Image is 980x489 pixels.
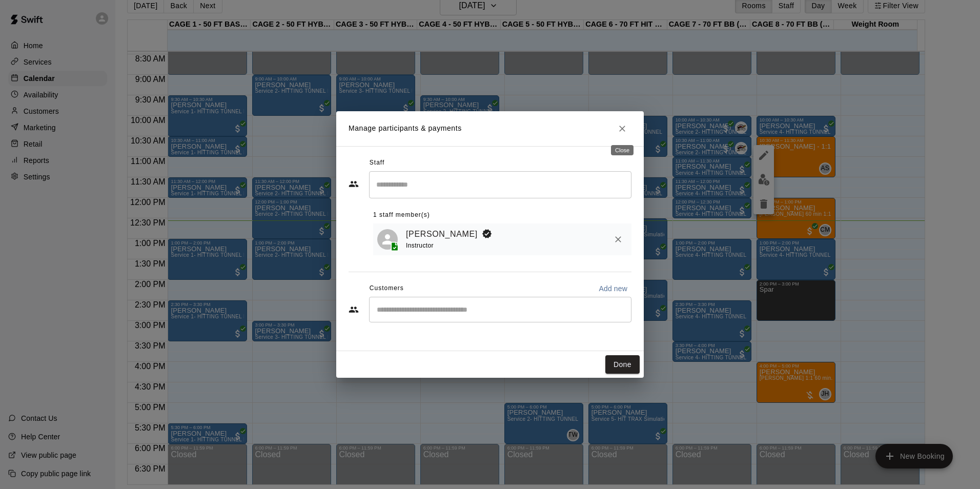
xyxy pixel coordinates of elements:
[482,229,492,239] svg: Booking Owner
[349,123,462,134] p: Manage participants & payments
[613,119,631,138] button: Close
[406,228,478,241] a: [PERSON_NAME]
[370,280,404,297] span: Customers
[595,280,631,297] button: Add new
[349,304,359,315] svg: Customers
[373,207,430,223] span: 1 staff member(s)
[369,297,631,322] div: Start typing to search customers...
[406,242,434,249] span: Instructor
[349,179,359,189] svg: Staff
[599,283,627,294] p: Add new
[605,355,640,374] button: Done
[609,230,627,249] button: Remove
[377,229,398,250] div: Anthony Slama
[611,145,634,155] div: Close
[369,171,631,198] div: Search staff
[370,155,384,171] span: Staff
